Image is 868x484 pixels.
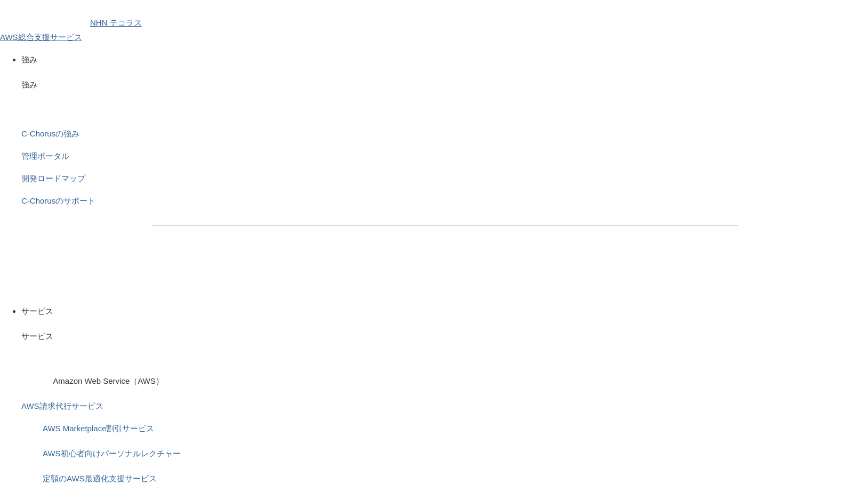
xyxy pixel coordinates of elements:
a: C-Chorusのサポート [21,196,95,205]
p: サービス [21,304,868,318]
img: Amazon Web Service（AWS） [21,354,51,384]
span: Amazon Web Service（AWS） [53,376,164,385]
a: 開発ロードマップ [21,174,85,183]
a: AWS初心者向けパーソナルレクチャー [43,449,181,458]
p: サービス [21,329,868,343]
p: 強み [21,52,868,67]
a: AWS Marketplace割引サービス [43,424,154,433]
a: C-Chorusの強み [21,129,79,138]
a: 管理ポータル [21,151,69,160]
a: 資料を請求する [268,243,439,269]
a: AWS請求代行サービス [21,401,103,410]
p: 強み [21,77,868,92]
a: まずは相談する [450,243,622,269]
a: 定額のAWS最適化支援サービス [43,474,157,483]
